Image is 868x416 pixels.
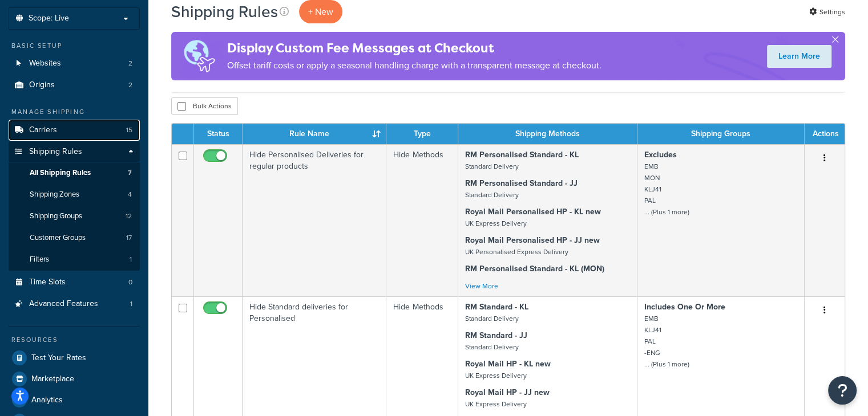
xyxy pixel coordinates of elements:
[126,233,132,243] span: 17
[29,14,69,23] span: Scope: Live
[465,301,528,313] strong: RM Standard - KL
[644,301,725,313] strong: Includes One Or More
[128,278,132,287] span: 0
[465,342,519,352] small: Standard Delivery
[227,58,601,74] p: Offset tariff costs or apply a seasonal handling charge with a transparent message at checkout.
[30,233,86,243] span: Customer Groups
[9,141,140,162] a: Shipping Rules
[128,190,132,199] span: 4
[30,190,79,199] span: Shipping Zones
[130,255,132,264] span: 1
[171,1,278,23] h1: Shipping Rules
[465,370,527,381] small: UK Express Delivery
[29,147,82,157] span: Shipping Rules
[128,168,132,178] span: 7
[126,125,132,135] span: 15
[465,358,551,370] strong: Royal Mail HP - KL new
[809,4,845,20] a: Settings
[29,278,66,287] span: Time Slots
[828,376,857,405] button: Open Resource Center
[128,80,132,90] span: 2
[130,299,132,309] span: 1
[171,97,238,115] button: Bulk Actions
[465,234,600,246] strong: Royal Mail Personalised HP - JJ new
[465,206,601,218] strong: Royal Mail Personalised HP - KL new
[243,144,386,296] td: Hide Personalised Deliveries for regular products
[243,124,386,144] th: Rule Name : activate to sort column ascending
[29,80,55,90] span: Origins
[465,313,519,324] small: Standard Delivery
[31,395,63,405] span: Analytics
[9,335,140,345] div: Resources
[465,177,578,189] strong: RM Personalised Standard - JJ
[9,293,140,315] a: Advanced Features 1
[171,32,227,80] img: duties-banner-06bc72dcb5fe05cb3f9472aba00be2ae8eb53ab6f0d8bb03d382ba314ac3c341.png
[805,124,845,144] th: Actions
[9,249,140,270] li: Filters
[9,348,140,368] a: Test Your Rates
[9,75,140,96] a: Origins 2
[644,161,689,217] small: EMB MON KLJ41 PAL ... (Plus 1 more)
[9,184,140,205] li: Shipping Zones
[9,272,140,293] li: Time Slots
[9,369,140,389] a: Marketplace
[465,161,519,172] small: Standard Delivery
[126,211,132,221] span: 12
[194,124,243,144] th: Status
[9,227,140,248] a: Customer Groups 17
[9,53,140,74] li: Websites
[9,249,140,270] a: Filters 1
[465,399,527,409] small: UK Express Delivery
[9,107,140,117] div: Manage Shipping
[465,281,498,291] a: View More
[29,125,57,135] span: Carriers
[9,390,140,410] a: Analytics
[465,329,527,341] strong: RM Standard - JJ
[9,206,140,227] a: Shipping Groups 12
[458,124,637,144] th: Shipping Methods
[9,41,140,51] div: Basic Setup
[465,218,527,229] small: UK Express Delivery
[465,149,579,161] strong: RM Personalised Standard - KL
[31,353,86,363] span: Test Your Rates
[9,141,140,271] li: Shipping Rules
[30,168,91,178] span: All Shipping Rules
[30,211,82,221] span: Shipping Groups
[9,293,140,315] li: Advanced Features
[9,272,140,293] a: Time Slots 0
[9,53,140,74] a: Websites 2
[9,206,140,227] li: Shipping Groups
[465,263,604,275] strong: RM Personalised Standard - KL (MON)
[465,190,519,200] small: Standard Delivery
[30,255,49,264] span: Filters
[386,124,458,144] th: Type
[9,120,140,141] a: Carriers 15
[637,124,805,144] th: Shipping Groups
[9,184,140,205] a: Shipping Zones 4
[767,45,831,68] a: Learn More
[386,144,458,296] td: Hide Methods
[465,247,568,257] small: UK Personalised Express Delivery
[29,59,61,68] span: Websites
[9,162,140,183] a: All Shipping Rules 7
[465,386,550,398] strong: Royal Mail HP - JJ new
[128,59,132,68] span: 2
[9,120,140,141] li: Carriers
[31,374,74,384] span: Marketplace
[9,227,140,248] li: Customer Groups
[644,149,677,161] strong: Excludes
[9,162,140,183] li: All Shipping Rules
[29,299,98,309] span: Advanced Features
[227,39,601,58] h4: Display Custom Fee Messages at Checkout
[644,313,689,369] small: EMB KLJ41 PAL -ENG ... (Plus 1 more)
[9,75,140,96] li: Origins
